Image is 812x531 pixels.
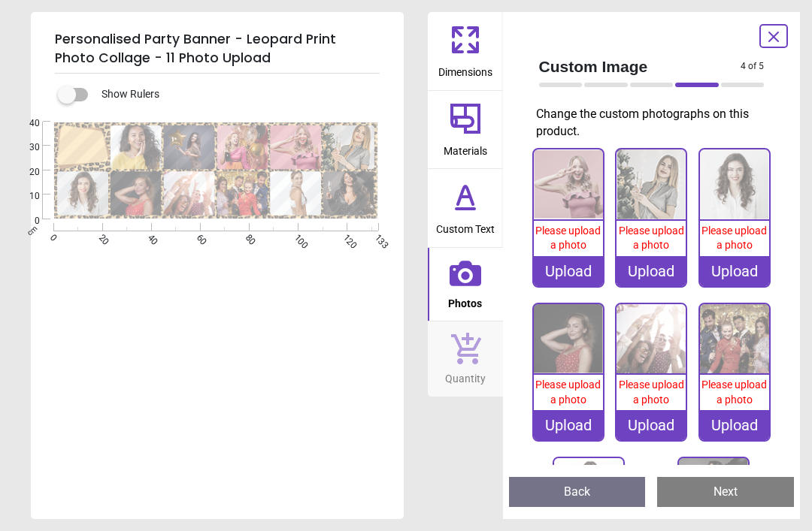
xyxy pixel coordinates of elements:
span: 10 [11,190,40,203]
span: 40 [11,117,40,130]
span: 20 [11,166,40,179]
button: Materials [428,91,503,169]
span: 4 of 5 [741,60,764,73]
button: Next [657,477,794,507]
span: Please upload a photo [701,225,767,252]
span: Please upload a photo [535,225,601,252]
div: Upload [700,410,769,440]
span: cm [25,224,38,237]
span: 20 [95,232,105,242]
span: Please upload a photo [619,379,684,406]
div: Upload [534,256,603,286]
span: Dimensions [438,58,492,80]
p: Change the custom photographs on this product. [536,106,777,140]
span: Please upload a photo [619,225,684,252]
span: 133 [372,232,382,242]
span: 60 [193,232,203,242]
div: Show Rulers [67,86,404,104]
span: 120 [340,232,350,242]
button: Dimensions [428,12,503,90]
div: Upload [617,256,686,286]
button: Quantity [428,321,503,397]
span: Materials [444,137,487,159]
h5: Personalised Party Banner - Leopard Print Photo Collage - 11 Photo Upload [55,24,380,74]
div: Upload [534,410,603,440]
span: 0 [47,232,56,242]
div: Upload [617,410,686,440]
span: 80 [242,232,252,242]
span: Please upload a photo [701,379,767,406]
span: Photos [448,289,482,312]
button: Back [509,477,646,507]
span: 0 [11,215,40,228]
span: Quantity [445,364,486,387]
span: 40 [144,232,154,242]
button: Custom Text [428,169,503,247]
span: 100 [291,232,301,242]
span: Custom Text [436,215,495,237]
span: Custom Image [539,56,741,77]
span: Please upload a photo [535,379,601,406]
button: Photos [428,248,503,321]
span: 30 [11,141,40,154]
div: Upload [700,256,769,286]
